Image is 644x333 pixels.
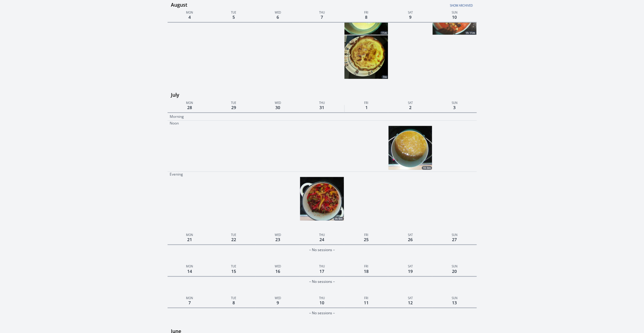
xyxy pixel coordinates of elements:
span: 15 [230,267,237,275]
p: Fri [344,9,388,15]
span: 23 [274,235,281,244]
p: Tue [212,263,256,269]
p: Thu [300,232,344,237]
span: 10 [319,299,326,307]
span: 17 [319,267,326,275]
p: Tue [212,9,256,15]
img: 250731180622_thumb.jpeg [300,177,344,221]
span: 14 [186,267,193,275]
p: Sat [388,263,432,269]
div: – No sessions – [168,309,477,317]
p: Sat [388,295,432,300]
span: 31 [319,103,326,112]
p: Tue [212,295,256,300]
p: Tue [212,232,256,237]
span: 9 [275,299,280,307]
p: Sun [432,100,476,105]
span: 29 [230,103,237,112]
div: – No sessions – [168,246,477,254]
span: 18 [363,267,370,275]
span: 11 [363,299,370,307]
span: 22 [230,235,237,244]
p: Morning [170,114,184,119]
span: 6 [275,13,280,21]
span: 13 [451,299,458,307]
p: Thu [300,295,344,300]
img: 250808194325_thumb.jpeg [344,35,388,79]
div: 11m [380,31,388,35]
p: Thu [300,100,344,105]
span: 26 [407,235,414,244]
div: – No sessions – [168,278,477,285]
p: Noon [170,121,179,126]
img: 250802124125_thumb.jpeg [389,126,432,170]
span: 7 [320,13,325,21]
span: 8 [364,13,369,21]
span: 10 [451,13,458,21]
div: 1h 5m [334,217,344,221]
span: 9 [408,13,413,21]
p: Thu [300,263,344,269]
h3: July [171,90,477,100]
span: 25 [363,235,370,244]
p: Wed [256,295,300,300]
p: Sat [388,100,432,105]
span: 8 [231,299,236,307]
p: Fri [344,295,388,300]
p: Mon [168,295,212,300]
p: Wed [256,100,300,105]
p: Wed [256,9,300,15]
p: Mon [168,100,212,105]
p: Mon [168,232,212,237]
p: Sat [388,232,432,237]
p: Sun [432,263,476,269]
span: 21 [186,235,193,244]
p: Sun [432,232,476,237]
p: Sat [388,9,432,15]
span: 24 [319,235,326,244]
span: 7 [187,299,192,307]
p: Wed [256,232,300,237]
div: 1h 0m [422,166,432,170]
p: Sun [432,295,476,300]
a: 1h 5m [300,177,344,221]
a: 7m [344,35,388,79]
span: 19 [407,267,414,275]
p: Thu [300,9,344,15]
span: 27 [451,235,458,244]
p: Fri [344,263,388,269]
p: Evening [170,172,183,177]
p: Sun [432,9,476,15]
span: 20 [451,267,458,275]
span: 5 [231,13,236,21]
p: Mon [168,263,212,269]
a: 1h 0m [389,126,432,170]
span: 12 [407,299,414,307]
span: 2 [408,103,413,112]
span: 4 [187,13,192,21]
span: 30 [274,103,281,112]
p: Wed [256,263,300,269]
span: 3 [452,103,457,112]
p: Mon [168,9,212,15]
span: 28 [186,103,193,112]
span: 16 [274,267,281,275]
span: 1 [364,103,369,112]
p: Fri [344,232,388,237]
div: 1h 11m [465,31,476,35]
p: Tue [212,100,256,105]
p: Fri [344,100,388,105]
div: 7m [382,75,388,79]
